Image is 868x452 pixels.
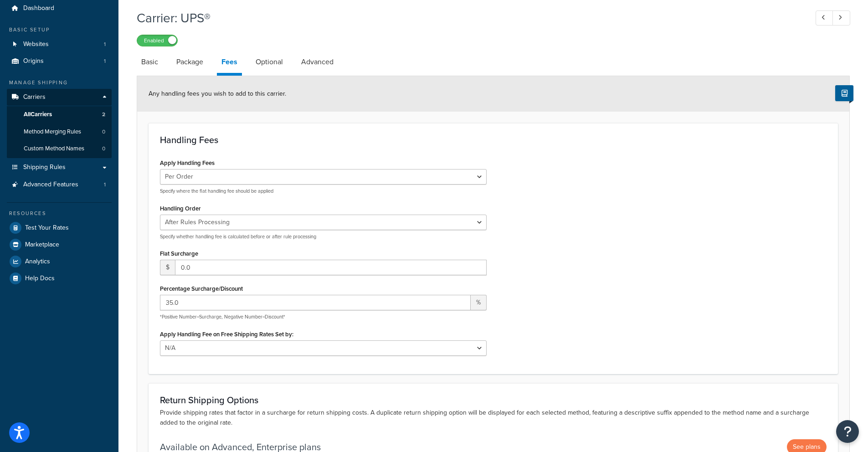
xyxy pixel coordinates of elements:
[137,35,177,46] label: Enabled
[24,111,52,118] span: All Carriers
[7,123,112,140] li: Method Merging Rules
[7,236,112,253] a: Marketplace
[7,270,112,287] a: Help Docs
[160,408,827,428] p: Provide shipping rates that factor in a surcharge for return shipping costs. A duplicate return s...
[7,220,112,236] a: Test Your Rates
[102,128,105,136] span: 0
[7,89,112,158] li: Carriers
[7,89,112,106] a: Carriers
[160,395,827,405] h3: Return Shipping Options
[7,176,112,193] a: Advanced Features1
[23,181,78,189] span: Advanced Features
[160,260,175,275] span: $
[104,41,106,48] span: 1
[160,285,243,292] label: Percentage Surcharge/Discount
[160,250,198,257] label: Flat Surcharge
[104,57,106,65] span: 1
[835,85,853,101] button: Show Help Docs
[7,123,112,140] a: Method Merging Rules0
[836,420,859,443] button: Open Resource Center
[7,159,112,176] a: Shipping Rules
[25,224,69,232] span: Test Your Rates
[102,145,105,153] span: 0
[217,51,242,76] a: Fees
[471,295,487,310] span: %
[7,106,112,123] a: AllCarriers2
[7,140,112,157] li: Custom Method Names
[23,93,46,101] span: Carriers
[23,57,44,65] span: Origins
[832,10,850,26] a: Next Record
[160,313,487,320] p: *Positive Number=Surcharge, Negative Number=Discount*
[7,176,112,193] li: Advanced Features
[251,51,288,73] a: Optional
[7,53,112,70] li: Origins
[7,140,112,157] a: Custom Method Names0
[25,275,55,282] span: Help Docs
[160,205,201,212] label: Handling Order
[24,128,81,136] span: Method Merging Rules
[7,53,112,70] a: Origins1
[172,51,208,73] a: Package
[7,26,112,34] div: Basic Setup
[160,135,827,145] h3: Handling Fees
[23,164,66,171] span: Shipping Rules
[816,10,833,26] a: Previous Record
[7,36,112,53] li: Websites
[7,79,112,87] div: Manage Shipping
[23,5,54,12] span: Dashboard
[7,36,112,53] a: Websites1
[160,331,293,338] label: Apply Handling Fee on Free Shipping Rates Set by:
[24,145,84,153] span: Custom Method Names
[149,89,286,98] span: Any handling fees you wish to add to this carrier.
[102,111,105,118] span: 2
[25,258,50,266] span: Analytics
[23,41,49,48] span: Websites
[297,51,338,73] a: Advanced
[160,159,215,166] label: Apply Handling Fees
[160,233,487,240] p: Specify whether handling fee is calculated before or after rule processing
[160,188,487,195] p: Specify where the flat handling fee should be applied
[7,253,112,270] a: Analytics
[137,51,163,73] a: Basic
[25,241,59,249] span: Marketplace
[7,210,112,217] div: Resources
[104,181,106,189] span: 1
[137,9,799,27] h1: Carrier: UPS®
